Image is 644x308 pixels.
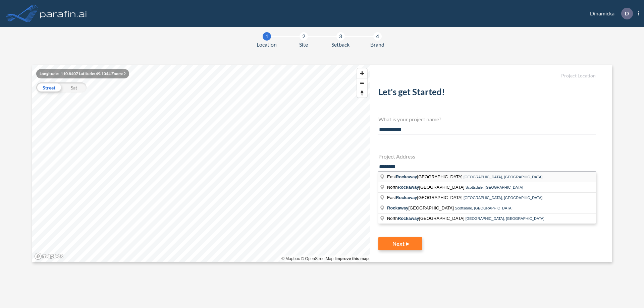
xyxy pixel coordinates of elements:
[300,32,308,41] div: 2
[387,174,464,179] span: East [GEOGRAPHIC_DATA]
[370,41,384,49] span: Brand
[580,8,639,19] div: Dinamicka
[378,237,422,250] button: Next
[36,82,61,93] div: Street
[398,185,419,190] span: Rockaway
[625,10,629,16] p: D
[373,32,382,41] div: 4
[299,41,308,49] span: Site
[387,205,409,210] span: Rockaway
[36,69,129,78] div: Longitude: -110.8407 Latitude: 49.1044 Zoom: 2
[466,217,544,221] span: [GEOGRAPHIC_DATA], [GEOGRAPHIC_DATA]
[32,65,370,262] canvas: Map
[396,195,417,200] span: Rockaway
[398,216,419,221] span: Rockaway
[464,175,542,179] span: [GEOGRAPHIC_DATA], [GEOGRAPHIC_DATA]
[39,7,88,20] img: logo
[396,174,417,179] span: Rockaway
[378,153,596,160] h4: Project Address
[387,216,466,221] span: North [GEOGRAPHIC_DATA]
[61,82,87,93] div: Sat
[455,206,513,210] span: Scottsdale, [GEOGRAPHIC_DATA]
[464,196,542,200] span: [GEOGRAPHIC_DATA], [GEOGRAPHIC_DATA]
[357,68,367,78] button: Zoom in
[336,32,345,41] div: 3
[357,88,367,98] button: Reset bearing to north
[281,256,300,261] a: Mapbox
[257,41,277,49] span: Location
[357,78,367,88] button: Zoom out
[263,32,271,41] div: 1
[378,116,596,122] h4: What is your project name?
[331,41,350,49] span: Setback
[387,195,464,200] span: East [GEOGRAPHIC_DATA]
[378,73,596,79] h5: Project Location
[378,87,596,100] h2: Let's get Started!
[301,256,333,261] a: OpenStreetMap
[466,185,523,189] span: Scottsdale, [GEOGRAPHIC_DATA]
[335,256,369,261] a: Improve this map
[387,185,466,190] span: North [GEOGRAPHIC_DATA]
[357,88,367,98] span: Reset bearing to north
[357,78,367,88] span: Zoom out
[387,205,455,210] span: [GEOGRAPHIC_DATA]
[34,252,64,260] a: Mapbox homepage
